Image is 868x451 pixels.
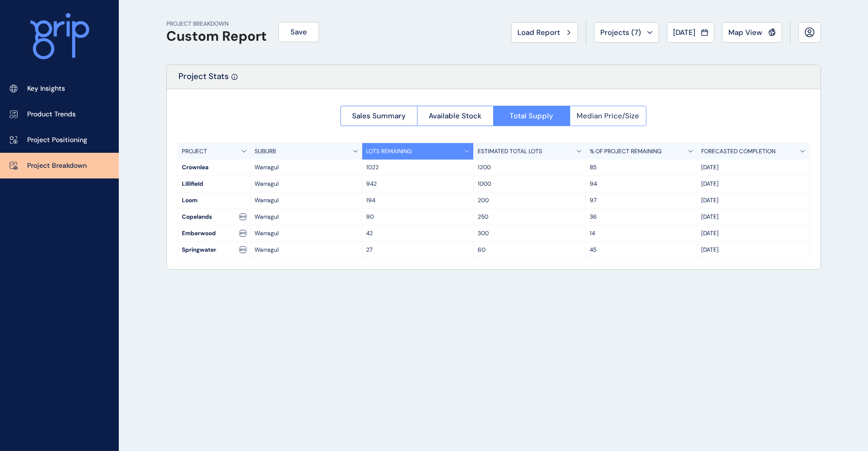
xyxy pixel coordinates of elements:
[701,180,805,188] p: [DATE]
[182,147,207,156] p: PROJECT
[570,106,647,126] button: Median Price/Size
[178,225,250,242] div: Emberwood
[590,180,693,188] p: 94
[478,163,581,172] p: 1200
[517,28,560,37] span: Load Report
[255,229,358,238] p: Warragul
[178,176,250,192] div: Lillifield
[27,161,87,171] p: Project Breakdown
[27,110,76,119] p: Product Trends
[255,163,358,172] p: Warragul
[493,106,570,126] button: Total Supply
[178,209,250,225] div: Copelands
[511,22,578,43] button: Load Report
[728,28,762,37] span: Map View
[255,213,358,221] p: Warragul
[478,180,581,188] p: 1000
[366,180,469,188] p: 942
[166,20,267,28] p: PROJECT BREAKDOWN
[590,213,693,221] p: 36
[166,28,267,45] h1: Custom Report
[340,106,417,126] button: Sales Summary
[27,135,87,145] p: Project Positioning
[478,229,581,238] p: 300
[590,196,693,205] p: 97
[178,71,229,89] p: Project Stats
[366,196,469,205] p: 194
[701,246,805,254] p: [DATE]
[352,111,406,121] span: Sales Summary
[178,242,250,258] div: Springwater
[366,246,469,254] p: 27
[478,246,581,254] p: 60
[577,111,639,121] span: Median Price/Size
[278,22,319,42] button: Save
[290,27,307,37] span: Save
[255,180,358,188] p: Warragul
[478,147,542,156] p: ESTIMATED TOTAL LOTS
[722,22,782,43] button: Map View
[255,246,358,254] p: Warragul
[701,147,775,156] p: FORECASTED COMPLETION
[478,213,581,221] p: 250
[255,147,276,156] p: SUBURB
[366,229,469,238] p: 42
[27,84,65,94] p: Key Insights
[366,163,469,172] p: 1022
[667,22,714,43] button: [DATE]
[701,229,805,238] p: [DATE]
[478,196,581,205] p: 200
[178,193,250,209] div: Loom
[255,196,358,205] p: Warragul
[701,163,805,172] p: [DATE]
[366,213,469,221] p: 90
[510,111,553,121] span: Total Supply
[590,229,693,238] p: 14
[701,213,805,221] p: [DATE]
[590,246,693,254] p: 45
[590,147,661,156] p: % OF PROJECT REMAINING
[594,22,659,43] button: Projects (7)
[701,196,805,205] p: [DATE]
[590,163,693,172] p: 85
[178,160,250,176] div: Crownlea
[673,28,695,37] span: [DATE]
[600,28,641,37] span: Projects ( 7 )
[366,147,412,156] p: LOTS REMAINING
[417,106,494,126] button: Available Stock
[429,111,482,121] span: Available Stock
